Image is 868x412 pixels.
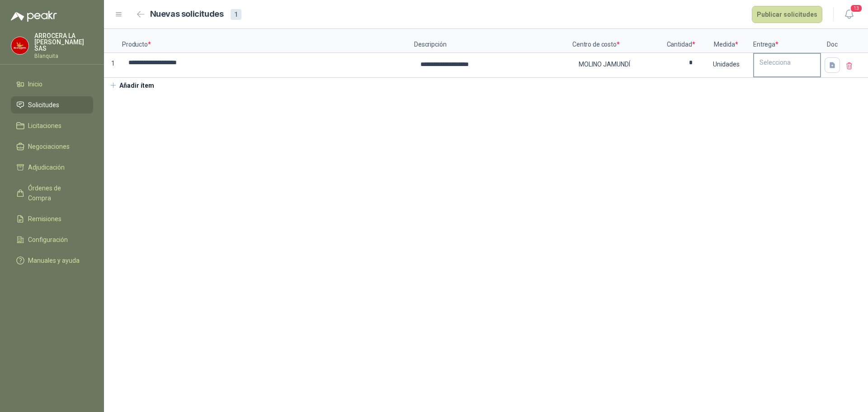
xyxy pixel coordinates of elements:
div: MOLINO JAMUNDÍ [573,54,662,75]
span: Manuales y ayuda [28,256,80,265]
a: Adjudicación [11,159,93,176]
div: Unidades [700,54,752,75]
span: Solicitudes [28,100,59,110]
h2: Nuevas solicitudes [150,8,224,21]
a: Configuración [11,231,93,248]
span: Adjudicación [28,162,65,172]
button: Publicar solicitudes [752,6,822,23]
span: Órdenes de Compra [28,183,85,203]
p: Medida [699,29,753,53]
p: Descripción [414,29,572,53]
span: Configuración [28,235,68,245]
p: Centro de costo [572,29,663,53]
img: Company Logo [11,37,28,54]
a: Solicitudes [11,96,93,114]
img: Logo peakr [11,11,57,22]
button: Añadir ítem [104,78,160,93]
a: Remisiones [11,210,93,227]
span: Inicio [28,79,42,89]
span: 13 [850,4,863,13]
a: Inicio [11,76,93,93]
p: 1 [104,53,122,78]
button: 13 [841,6,857,23]
a: Manuales y ayuda [11,252,93,269]
a: Licitaciones [11,117,93,134]
span: Licitaciones [28,121,61,131]
a: Negociaciones [11,138,93,155]
p: Blanquita [34,53,93,59]
a: Órdenes de Compra [11,180,93,207]
p: Cantidad [663,29,699,53]
p: ARROCERA LA [PERSON_NAME] SAS [34,33,93,52]
span: Remisiones [28,214,61,224]
p: Doc [821,29,844,53]
div: 1 [231,9,241,20]
p: Producto [122,29,414,53]
div: Selecciona [754,54,820,71]
span: Negociaciones [28,142,70,152]
p: Entrega [753,29,821,53]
